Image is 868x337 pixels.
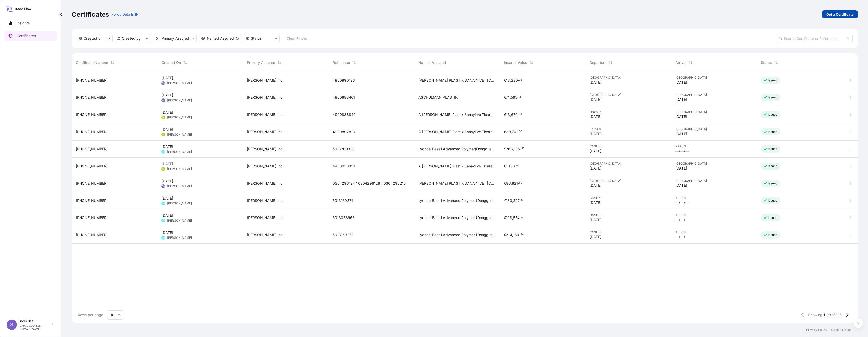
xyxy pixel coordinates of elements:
span: [PHONE_NUMBER] [76,232,108,237]
a: Privacy Policy [806,328,827,332]
p: Issued [768,199,777,203]
p: Issued [768,130,777,134]
span: 230 [511,78,518,82]
span: A [PERSON_NAME] Plastik Sanayi ve Ticaret AS [418,164,496,169]
span: 5013169271 [333,198,353,203]
span: [PERSON_NAME] [167,98,192,102]
span: [PHONE_NUMBER] [76,112,108,117]
span: [GEOGRAPHIC_DATA] [675,110,753,114]
p: Certificates [72,10,109,18]
span: [DATE] [161,230,173,235]
span: 188 [509,164,515,168]
span: [DATE] [161,110,173,115]
p: Status [251,36,262,41]
span: [PERSON_NAME] PLASTİK SANAYİ VE TİCARET AŞ. [418,181,496,186]
p: [EMAIL_ADDRESS][DOMAIN_NAME] [19,324,51,330]
span: [DATE] [161,213,173,218]
p: Get a Certificate [826,12,854,17]
span: [DATE] [161,75,173,81]
button: Sort [607,60,614,66]
a: Cookie Notice [831,328,852,332]
span: . [518,182,519,184]
span: Crumlin [590,110,667,114]
span: KRPUS [675,144,753,148]
span: [DATE] [590,234,601,240]
a: Insights [4,18,57,28]
p: Sadik Bas [19,319,51,323]
span: 4900883461 [333,95,355,100]
span: 4900890126 [333,78,355,83]
span: SB [162,81,165,86]
span: 524 [513,216,520,220]
span: [PERSON_NAME] Inc. [247,129,284,134]
span: . [520,216,521,218]
span: SA [162,166,165,172]
a: Get a Certificate [822,10,858,18]
span: Insured Value [504,60,527,65]
span: [PERSON_NAME] [167,167,192,171]
span: [PERSON_NAME] [167,133,192,137]
span: Primary Assured [247,60,275,65]
button: cargoOwner Filter options [199,34,241,43]
p: Created on [84,36,102,41]
span: 13 [506,78,510,82]
span: [DATE] [161,179,173,184]
span: . [518,113,519,115]
span: [DATE] [675,97,687,102]
span: . [518,79,519,81]
span: [DATE] [675,183,687,188]
span: CNSHK [590,196,667,200]
span: [DATE] [590,217,601,222]
span: [GEOGRAPHIC_DATA] [590,76,667,80]
p: Primary Assured [161,36,189,41]
span: [DATE] [161,127,173,132]
span: [GEOGRAPHIC_DATA] [675,127,753,131]
span: 71 [506,96,510,99]
span: ¥ [504,233,506,237]
span: € [504,78,506,82]
span: € [504,182,506,185]
p: Issued [768,113,777,117]
span: [DATE] [590,97,601,102]
p: Issued [768,216,777,220]
span: [PHONE_NUMBER] [76,198,108,203]
span: [PERSON_NAME] Inc. [247,215,284,220]
span: € [504,113,506,116]
span: Created On [161,60,181,65]
p: Policy Details [111,12,134,17]
span: [DATE] [590,148,601,154]
span: [PERSON_NAME] [167,81,192,85]
span: [PHONE_NUMBER] [76,95,108,100]
span: , [510,96,511,99]
span: [PERSON_NAME] Inc. [247,232,284,237]
span: Showing [808,312,822,318]
span: 50 [519,131,522,132]
span: [PERSON_NAME] [167,236,192,240]
span: Reference [333,60,350,65]
span: . [518,131,519,132]
span: [GEOGRAPHIC_DATA] [675,76,753,80]
span: [PERSON_NAME] Inc. [247,95,284,100]
p: Issued [768,95,777,100]
span: [PHONE_NUMBER] [76,215,108,220]
span: [DATE] [675,166,687,171]
span: 63 [519,182,522,184]
span: HH [162,149,165,154]
span: 4900892813 [333,129,355,134]
span: Named Assured [418,60,446,65]
span: 1 [506,164,508,168]
span: , [511,182,512,185]
span: —/—/— [675,148,689,154]
span: [DATE] [161,161,173,166]
span: 133 [506,199,512,202]
span: HH [162,235,165,240]
span: [PERSON_NAME] Inc. [247,181,284,186]
span: [PERSON_NAME] Inc. [247,164,284,169]
span: [GEOGRAPHIC_DATA] [590,93,667,97]
span: 108 [506,216,512,220]
span: 186 [514,147,520,151]
span: [PERSON_NAME] PLASTİK SANAYİ VE TİCARET AŞ. [418,78,496,83]
p: Certificates [17,33,36,38]
span: [PERSON_NAME] [167,184,192,188]
span: HH [162,201,165,206]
